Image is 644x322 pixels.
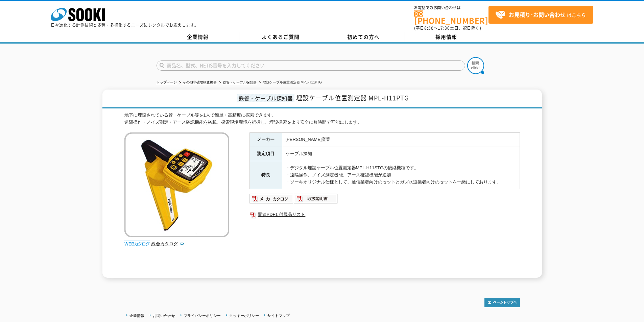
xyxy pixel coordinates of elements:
img: トップページへ [484,298,520,307]
input: 商品名、型式、NETIS番号を入力してください [157,60,465,71]
a: クッキーポリシー [229,314,259,318]
td: ・デジタル埋設ケーブル位置測定器MPL-H11STGの後継機種です。 ・遠隔操作、ノイズ測定機能、アース確認機能が追加 ・ソーキオリジナル仕様として、通信業者向けのセットとガズ水道業者向けのセッ... [282,161,520,189]
td: [PERSON_NAME]産業 [282,133,520,147]
a: 総合カタログ [151,241,185,246]
th: メーカー [249,133,282,147]
img: btn_search.png [467,57,484,74]
span: 初めての方へ [347,33,380,41]
li: 埋設ケーブル位置測定器 MPL-H11PTG [258,79,322,86]
img: 取扱説明書 [294,193,338,204]
a: トップページ [157,80,177,84]
td: ケーブル探知 [282,147,520,161]
a: 取扱説明書 [294,198,338,203]
span: (平日 ～ 土日、祝日除く) [414,25,481,31]
a: お見積り･お問い合わせはこちら [488,6,593,24]
a: サイトマップ [267,314,290,318]
a: プライバシーポリシー [184,314,221,318]
a: 初めての方へ [322,32,405,42]
a: その他非破壊検査機器 [183,80,217,84]
th: 特長 [249,161,282,189]
img: メーカーカタログ [249,193,294,204]
a: 企業情報 [157,32,239,42]
a: [PHONE_NUMBER] [414,10,488,24]
span: 鉄管・ケーブル探知器 [237,94,294,102]
a: 関連PDF1 付属品リスト [249,210,520,219]
a: 企業情報 [129,314,144,318]
span: 埋設ケーブル位置測定器 MPL-H11PTG [296,93,409,102]
img: webカタログ [124,241,150,247]
a: お問い合わせ [153,314,175,318]
a: よくあるご質問 [239,32,322,42]
span: お電話でのお問い合わせは [414,6,488,10]
a: メーカーカタログ [249,198,294,203]
span: 8:50 [424,25,434,31]
span: 17:30 [438,25,450,31]
a: 採用情報 [405,32,488,42]
img: 埋設ケーブル位置測定器 MPL-H11PTG [124,132,229,237]
div: 地下に埋設されている管・ケーブル等を1人で簡単・高精度に探索できます。 遠隔操作・ノイズ測定・アース確認機能を搭載。探索現場環境を把握し、埋設探索をより安全に短時間で可能にします。 [124,112,520,126]
strong: お見積り･お問い合わせ [509,10,566,19]
th: 測定項目 [249,147,282,161]
a: 鉄管・ケーブル探知器 [223,80,257,84]
p: 日々進化する計測技術と多種・多様化するニーズにレンタルでお応えします。 [51,23,199,27]
span: はこちら [495,10,586,20]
